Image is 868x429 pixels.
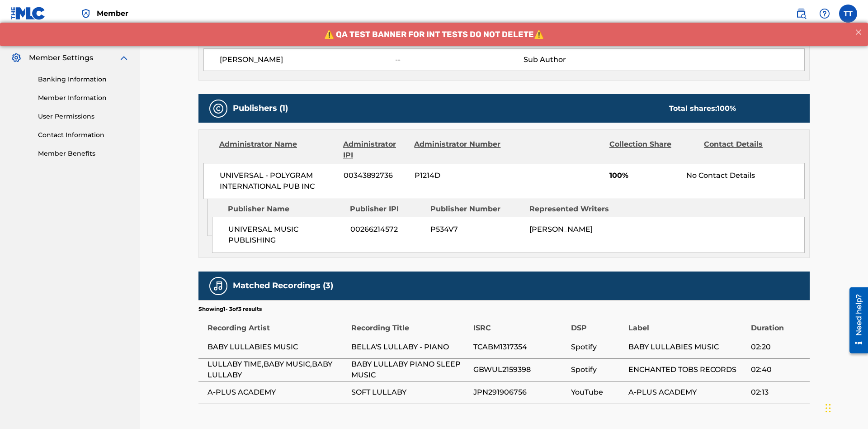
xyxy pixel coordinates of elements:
[571,387,624,398] span: YouTube
[529,204,622,214] div: Represented Writers
[11,7,46,20] img: MLC Logo
[524,54,641,65] span: Sub Author
[350,204,424,214] div: Publisher IPI
[473,313,566,334] div: ISRC
[826,395,831,422] div: Drag
[343,139,407,161] div: Administrator IPI
[430,204,523,214] div: Publisher Number
[843,284,868,358] iframe: Resource Center
[717,104,736,113] span: 100 %
[38,93,129,103] a: Member Information
[220,170,337,192] span: UNIVERSAL - POLYGRAM INTERNATIONAL PUB INC
[350,224,424,235] span: 00266214572
[609,139,697,161] div: Collection Share
[529,225,593,234] span: [PERSON_NAME]
[213,103,224,114] img: Publishers
[628,387,746,398] span: A-PLUS ACADEMY
[29,52,93,63] span: Member Settings
[97,8,128,19] span: Member
[751,342,806,353] span: 02:20
[38,149,129,158] a: Member Benefits
[344,170,408,181] span: 00343892736
[414,139,502,161] div: Administrator Number
[669,103,736,114] div: Total shares:
[351,313,469,334] div: Recording Title
[823,386,868,429] iframe: Chat Widget
[571,313,624,334] div: DSP
[233,103,288,114] h5: Publishers (1)
[228,224,344,246] span: UNIVERSAL MUSIC PUBLISHING
[80,8,91,19] img: Top Rightsholder
[415,170,502,181] span: P1214D
[628,364,746,375] span: ENCHANTED TOBS RECORDS
[228,204,343,214] div: Publisher Name
[473,342,566,353] span: TCABM1317354
[324,7,544,17] span: ⚠️ QA TEST BANNER FOR INT TESTS DO NOT DELETE⚠️
[473,387,566,398] span: JPN291906756
[351,387,469,398] span: SOFT LULLABY
[208,359,347,381] span: LULLABY TIME,BABY MUSIC,BABY LULLABY
[609,170,679,181] span: 100%
[816,5,834,23] div: Help
[208,387,347,398] span: A-PLUS ACADEMY
[628,313,746,334] div: Label
[208,313,347,334] div: Recording Artist
[351,342,469,353] span: BELLA'S LULLABY - PIANO
[796,8,807,19] img: search
[213,281,224,291] img: Matched Recordings
[38,75,129,84] a: Banking Information
[38,112,129,121] a: User Permissions
[38,130,129,140] a: Contact Information
[628,342,746,353] span: BABY LULLABIES MUSIC
[198,305,262,313] p: Showing 1 - 3 of 3 results
[751,313,806,334] div: Duration
[351,359,469,381] span: BABY LULLABY PIANO SLEEP MUSIC
[819,8,830,19] img: help
[220,54,395,65] span: [PERSON_NAME]
[571,342,624,353] span: Spotify
[751,387,806,398] span: 02:13
[208,342,347,353] span: BABY LULLABIES MUSIC
[395,54,524,65] span: --
[686,170,804,181] div: No Contact Details
[839,5,857,23] div: User Menu
[751,364,806,375] span: 02:40
[473,364,566,375] span: GBWUL2159398
[219,139,336,161] div: Administrator Name
[430,224,523,235] span: P534V7
[571,364,624,375] span: Spotify
[11,52,22,63] img: Member Settings
[792,5,810,23] a: Public Search
[233,281,333,291] h5: Matched Recordings (3)
[118,52,129,63] img: expand
[704,139,792,161] div: Contact Details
